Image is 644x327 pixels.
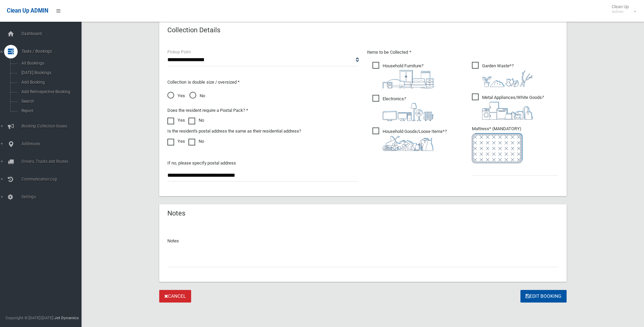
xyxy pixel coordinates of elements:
[167,127,301,135] label: Is the resident's postal address the same as their residential address?
[383,70,434,88] img: aa9efdbe659d29b613fca23ba79d85cb.png
[5,315,53,320] span: Copyright © [DATE]-[DATE]
[472,133,523,163] img: e7408bece873d2c1783593a074e5cb2f.png
[520,290,567,303] button: Edit Booking
[383,103,434,121] img: 394712a680b73dbc3d2a6a3a7ffe5a07.png
[19,31,87,36] span: Dashboard
[189,92,205,100] span: No
[372,62,434,88] span: Household Furniture
[19,177,87,182] span: Communication Log
[167,116,185,124] label: Yes
[612,9,629,14] small: Admin
[19,89,81,94] span: Add Retrospective Booking
[19,70,81,75] span: [DATE] Bookings
[167,137,185,145] label: Yes
[167,237,558,245] p: Notes
[472,126,558,163] span: Mattress* (MANDATORY)
[372,95,434,121] span: Electronics
[54,315,79,320] strong: Jet Dynamics
[188,137,204,145] label: No
[472,93,544,120] span: Metal Appliances/White Goods
[19,124,87,128] span: Booking Collection Issues
[383,96,434,121] i: ?
[159,23,228,37] header: Collection Details
[608,4,636,14] span: Clean Up
[159,290,191,303] a: Cancel
[19,194,87,199] span: Settings
[167,92,185,100] span: Yes
[482,102,533,120] img: 36c1b0289cb1767239cdd3de9e694f19.png
[19,99,81,104] span: Search
[367,48,558,56] p: Items to be Collected *
[472,62,533,87] span: Garden Waste*
[383,129,447,151] i: ?
[167,106,248,115] label: Does the resident require a Postal Pack? *
[19,49,87,54] span: Tasks / Bookings
[19,108,81,113] span: Report
[7,7,48,14] span: Clean Up ADMIN
[159,207,194,220] header: Notes
[188,116,204,124] label: No
[19,141,87,146] span: Addresses
[482,95,544,120] i: ?
[383,136,434,151] img: b13cc3517677393f34c0a387616ef184.png
[482,63,533,87] i: ?
[482,70,533,87] img: 4fd8a5c772b2c999c83690221e5242e0.png
[167,159,236,167] label: If no, please specify postal address
[167,78,359,86] p: Collection is double size / oversized *
[19,80,81,85] span: Add Booking
[19,61,81,66] span: All Bookings
[372,127,447,151] span: Household Goods/Loose Items*
[383,63,434,88] i: ?
[19,159,87,164] span: Drivers, Trucks and Routes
